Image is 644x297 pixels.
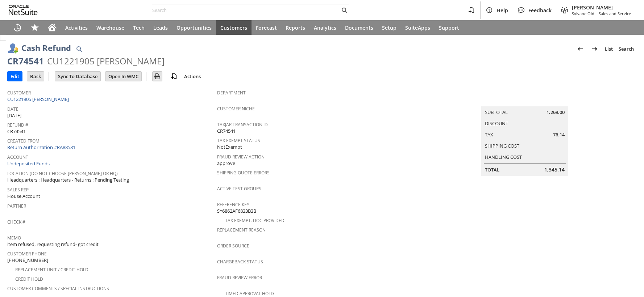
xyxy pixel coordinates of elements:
[286,24,305,31] span: Reports
[7,187,29,193] a: Sales Rep
[26,20,43,35] div: Shortcuts
[485,143,519,149] a: Shipping Cost
[7,257,48,264] span: [PHONE_NUMBER]
[7,160,50,167] a: Undeposited Funds
[217,128,236,135] span: CR74541
[9,20,26,35] a: Recent Records
[96,24,124,31] span: Warehouse
[405,24,430,31] span: SuiteApps
[176,24,212,31] span: Opportunities
[225,217,284,224] a: Tax Exempt. Doc Provided
[27,72,44,81] input: Back
[599,11,631,16] span: Sales and Service
[7,122,28,128] a: Refund #
[217,154,265,160] a: Fraud Review Action
[13,23,22,32] svg: Recent Records
[48,23,57,32] svg: Home
[553,131,565,138] span: 76.14
[7,203,26,209] a: Partner
[153,24,168,31] span: Leads
[129,20,149,35] a: Tech
[181,73,204,80] a: Actions
[7,170,118,177] a: Location (Do Not choose [PERSON_NAME] or HQ)
[616,43,637,55] a: Search
[9,5,38,15] svg: logo
[576,44,585,53] img: Previous
[345,24,373,31] span: Documents
[7,55,44,67] div: CR74541
[61,20,92,35] a: Activities
[105,72,141,81] input: Open In WMC
[481,95,568,106] caption: Summary
[217,208,256,215] span: SY6862AF6833B3B
[217,259,263,265] a: Chargeback Status
[149,20,172,35] a: Leads
[55,72,100,81] input: Sync To Database
[30,23,39,32] svg: Shortcuts
[7,177,129,183] span: Headquarters : Headquarters - Returns : Pending Testing
[172,20,216,35] a: Opportunities
[7,90,31,96] a: Customer
[153,72,162,81] input: Print
[217,90,246,96] a: Department
[7,193,40,200] span: House Account
[485,131,493,138] a: Tax
[21,42,71,54] h1: Cash Refund
[340,6,349,14] svg: Search
[544,166,565,173] span: 1,345.14
[217,122,268,128] a: TaxJar Transaction ID
[153,72,162,81] img: Print
[528,7,552,14] span: Feedback
[309,20,341,35] a: Analytics
[225,290,274,297] a: Timed Approval Hold
[217,201,249,208] a: Reference Key
[485,109,508,115] a: Subtotal
[217,275,262,281] a: Fraud Review Error
[217,186,261,192] a: Active Test Groups
[314,24,336,31] span: Analytics
[220,24,247,31] span: Customers
[75,44,83,53] img: Quick Find
[47,55,165,67] div: CU1221905 [PERSON_NAME]
[485,166,499,173] a: Total
[547,109,565,116] span: 1,269.00
[7,251,47,257] a: Customer Phone
[602,43,616,55] a: List
[217,106,255,112] a: Customer Niche
[7,106,18,112] a: Date
[341,20,378,35] a: Documents
[65,24,88,31] span: Activities
[572,11,594,16] span: Sylvane Old
[252,20,281,35] a: Forecast
[92,20,129,35] a: Warehouse
[378,20,401,35] a: Setup
[217,170,270,176] a: Shipping Quote Errors
[151,6,340,14] input: Search
[7,96,71,102] a: CU1221905 [PERSON_NAME]
[7,235,21,241] a: Memo
[572,4,631,11] span: [PERSON_NAME]
[590,44,599,53] img: Next
[7,144,75,150] a: Return Authorization #RA88581
[133,24,145,31] span: Tech
[217,243,249,249] a: Order Source
[496,7,508,14] span: Help
[485,120,508,127] a: Discount
[43,20,61,35] a: Home
[596,11,597,16] span: -
[170,72,178,81] img: add-record.svg
[256,24,277,31] span: Forecast
[217,227,266,233] a: Replacement reason
[7,128,26,135] span: CR74541
[7,219,25,225] a: Check #
[217,137,260,144] a: Tax Exempt Status
[382,24,396,31] span: Setup
[485,154,522,160] a: Handling Cost
[7,285,109,292] a: Customer Comments / Special Instructions
[217,160,235,167] span: approve
[7,112,21,119] span: [DATE]
[7,154,28,160] a: Account
[217,144,242,150] span: NotExempt
[435,20,464,35] a: Support
[401,20,435,35] a: SuiteApps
